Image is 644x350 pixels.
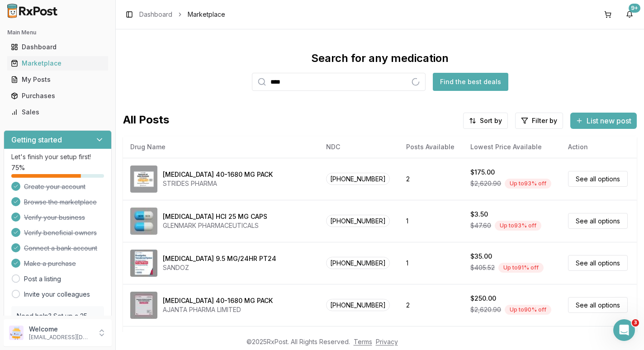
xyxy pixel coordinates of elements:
[399,136,463,158] th: Posts Available
[7,55,108,71] a: Marketplace
[11,108,104,117] div: Sales
[123,136,319,158] th: Drug Name
[326,299,390,311] span: [PHONE_NUMBER]
[326,257,390,269] span: [PHONE_NUMBER]
[568,171,628,187] a: See all options
[163,170,273,179] div: [MEDICAL_DATA] 40-1680 MG PACK
[480,116,502,125] span: Sort by
[7,88,108,104] a: Purchases
[163,305,273,314] div: AJANTA PHARMA LIMITED
[11,75,104,84] div: My Posts
[570,113,637,129] button: List new post
[505,179,551,189] div: Up to 93 % off
[7,71,108,88] a: My Posts
[354,338,372,345] a: Terms
[399,242,463,284] td: 1
[399,284,463,326] td: 2
[7,39,108,55] a: Dashboard
[326,215,390,227] span: [PHONE_NUMBER]
[632,319,639,326] span: 3
[29,334,92,341] p: [EMAIL_ADDRESS][DOMAIN_NAME]
[123,113,169,129] span: All Posts
[17,312,99,339] p: Need help? Set up a 25 minute call with our team to set up.
[4,89,112,103] button: Purchases
[470,221,491,230] span: $47.60
[4,56,112,71] button: Marketplace
[4,40,112,54] button: Dashboard
[629,4,640,13] div: 9+
[24,198,97,207] span: Browse the marketplace
[188,10,225,19] span: Marketplace
[319,136,399,158] th: NDC
[11,91,104,100] div: Purchases
[163,221,267,230] div: GLENMARK PHARMACEUTICALS
[326,173,390,185] span: [PHONE_NUMBER]
[130,292,157,319] img: Omeprazole-Sodium Bicarbonate 40-1680 MG PACK
[376,338,398,345] a: Privacy
[470,263,495,272] span: $405.52
[24,290,90,299] a: Invite your colleagues
[568,297,628,313] a: See all options
[570,117,637,126] a: List new post
[130,166,157,193] img: Omeprazole-Sodium Bicarbonate 40-1680 MG PACK
[433,73,508,91] button: Find the best deals
[163,254,276,263] div: [MEDICAL_DATA] 9.5 MG/24HR PT24
[163,179,273,188] div: STRIDES PHARMA
[163,212,267,221] div: [MEDICAL_DATA] HCl 25 MG CAPS
[498,263,544,273] div: Up to 91 % off
[470,294,496,303] div: $250.00
[24,244,97,253] span: Connect a bank account
[311,51,449,66] div: Search for any medication
[470,210,488,219] div: $3.50
[470,179,501,188] span: $2,620.90
[561,136,637,158] th: Action
[139,10,172,19] a: Dashboard
[130,250,157,277] img: Rivastigmine 9.5 MG/24HR PT24
[470,305,501,314] span: $2,620.90
[7,104,108,120] a: Sales
[163,296,273,305] div: [MEDICAL_DATA] 40-1680 MG PACK
[399,200,463,242] td: 1
[613,319,635,341] iframe: Intercom live chat
[11,43,104,52] div: Dashboard
[470,168,495,177] div: $175.00
[139,10,225,19] nav: breadcrumb
[24,228,97,237] span: Verify beneficial owners
[7,29,108,36] h2: Main Menu
[163,263,276,272] div: SANDOZ
[11,134,62,145] h3: Getting started
[24,182,85,191] span: Create your account
[4,4,62,18] img: RxPost Logo
[515,113,563,129] button: Filter by
[4,72,112,87] button: My Posts
[11,152,104,161] p: Let's finish your setup first!
[532,116,557,125] span: Filter by
[463,113,508,129] button: Sort by
[568,213,628,229] a: See all options
[622,7,637,22] button: 9+
[29,325,92,334] p: Welcome
[4,105,112,119] button: Sales
[11,163,25,172] span: 75 %
[399,158,463,200] td: 2
[587,115,631,126] span: List new post
[11,59,104,68] div: Marketplace
[130,208,157,235] img: Atomoxetine HCl 25 MG CAPS
[470,252,492,261] div: $35.00
[495,221,541,231] div: Up to 93 % off
[463,136,561,158] th: Lowest Price Available
[9,326,24,340] img: User avatar
[24,213,85,222] span: Verify your business
[24,259,76,268] span: Make a purchase
[24,274,61,284] a: Post a listing
[568,255,628,271] a: See all options
[505,305,551,315] div: Up to 90 % off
